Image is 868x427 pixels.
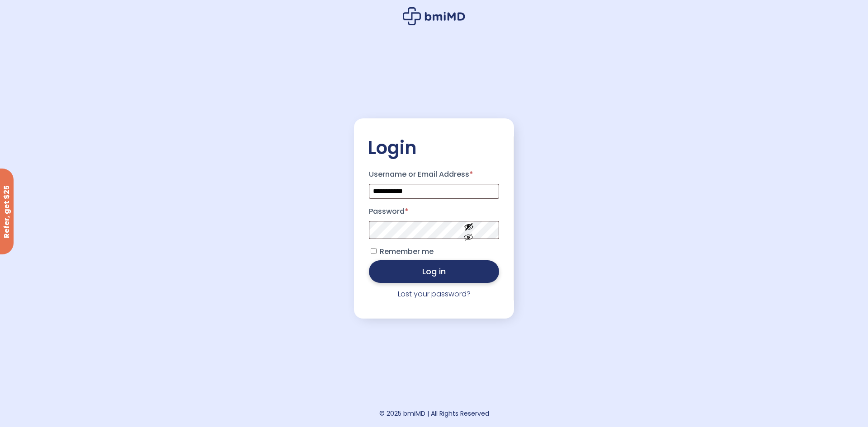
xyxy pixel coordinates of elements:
[369,260,499,283] button: Log in
[379,407,489,420] div: © 2025 bmiMD | All Rights Reserved
[369,167,499,182] label: Username or Email Address
[380,246,434,257] span: Remember me
[371,248,377,254] input: Remember me
[398,289,471,299] a: Lost your password?
[369,204,499,219] label: Password
[443,214,494,245] button: Show password
[368,136,500,159] h2: Login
